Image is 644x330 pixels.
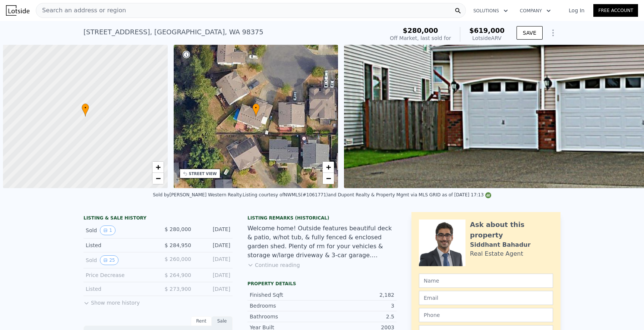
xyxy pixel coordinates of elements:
[326,174,331,183] span: −
[419,308,553,322] input: Phone
[322,291,394,299] div: 2,182
[250,302,322,309] div: Bedrooms
[593,4,638,17] a: Free Account
[189,171,217,177] div: STREET VIEW
[243,192,491,197] div: Listing courtesy of NWMLS (#1061771) and Dupont Realty & Property Mgmt via MLS GRID as of [DATE] ...
[153,192,243,197] div: Sold by [PERSON_NAME] Western Realty .
[86,242,152,249] div: Listed
[323,173,334,184] a: Zoom out
[83,215,233,222] div: LISTING & SALE HISTORY
[322,302,394,309] div: 3
[165,226,191,232] span: $ 280,000
[470,240,531,249] div: Siddhant Bahadur
[83,27,263,37] div: [STREET_ADDRESS] , [GEOGRAPHIC_DATA] , WA 98375
[403,27,438,34] span: $280,000
[247,281,397,287] div: Property details
[86,225,152,235] div: Sold
[197,255,230,265] div: [DATE]
[469,34,505,42] div: Lotside ARV
[323,162,334,173] a: Zoom in
[82,105,89,111] span: •
[470,220,553,240] div: Ask about this property
[252,103,260,116] div: •
[165,272,191,278] span: $ 264,900
[247,224,397,260] div: Welcome home! Outside features beautiful deck & patio, w/hot tub, & fully fenced & enclosed garde...
[83,296,140,306] button: Show more history
[100,255,118,265] button: View historical data
[6,5,29,16] img: Lotside
[467,4,514,18] button: Solutions
[247,261,300,269] button: Continue reading
[212,316,233,326] div: Sale
[560,7,593,14] a: Log In
[155,174,160,183] span: −
[86,255,152,265] div: Sold
[469,27,505,34] span: $619,000
[247,215,397,221] div: Listing Remarks (Historical)
[36,6,126,15] span: Search an address or region
[546,25,561,40] button: Show Options
[152,173,164,184] a: Zoom out
[250,313,322,320] div: Bathrooms
[514,4,557,18] button: Company
[485,192,491,198] img: NWMLS Logo
[419,291,553,305] input: Email
[152,162,164,173] a: Zoom in
[326,162,331,172] span: +
[165,256,191,262] span: $ 260,000
[165,242,191,248] span: $ 284,950
[419,274,553,288] input: Name
[252,105,260,111] span: •
[86,285,152,293] div: Listed
[197,285,230,293] div: [DATE]
[390,34,451,42] div: Off Market, last sold for
[197,225,230,235] div: [DATE]
[517,26,543,40] button: SAVE
[470,249,523,258] div: Real Estate Agent
[197,242,230,249] div: [DATE]
[322,313,394,320] div: 2.5
[165,286,191,292] span: $ 273,900
[82,103,89,116] div: •
[155,162,160,172] span: +
[191,316,212,326] div: Rent
[86,271,152,279] div: Price Decrease
[197,271,230,279] div: [DATE]
[250,291,322,299] div: Finished Sqft
[100,225,116,235] button: View historical data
